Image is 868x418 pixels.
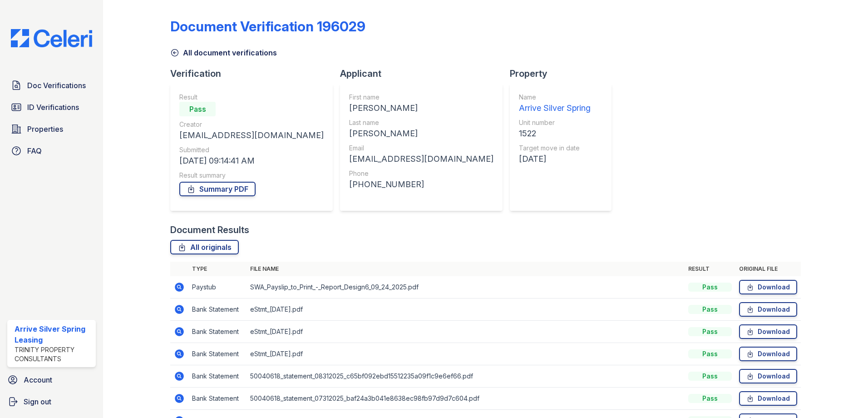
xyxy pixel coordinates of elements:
[15,345,92,363] div: Trinity Property Consultants
[7,98,96,116] a: ID Verifications
[188,299,247,321] td: Bank Statement
[24,396,51,407] span: Sign out
[349,144,493,153] div: Email
[27,102,79,113] span: ID Verifications
[179,102,216,116] div: Pass
[688,305,732,314] div: Pass
[27,80,86,91] span: Doc Verifications
[4,29,99,47] img: CE_Logo_Blue-a8612792a0a2168367f1c8372b55b34899dd931a85d93a1a3d3e32e68fde9ad4.png
[188,343,247,365] td: Bank Statement
[349,118,493,127] div: Last name
[188,388,247,410] td: Bank Statement
[179,154,324,167] div: [DATE] 09:14:41 AM
[247,299,685,321] td: eStmt_[DATE].pdf
[519,127,591,140] div: 1522
[4,371,99,389] a: Account
[349,102,493,114] div: [PERSON_NAME]
[739,324,797,339] a: Download
[519,93,591,102] div: Name
[247,321,685,343] td: eStmt_[DATE].pdf
[170,67,340,80] div: Verification
[188,262,247,276] th: Type
[247,365,685,388] td: 50040618_statement_08312025_c65bf092ebd15512235a09f1c9e6ef66.pdf
[179,93,324,102] div: Result
[188,365,247,388] td: Bank Statement
[247,388,685,410] td: 50040618_statement_07312025_baf24a3b041e8638ec98fb97d9d7c604.pdf
[519,118,591,127] div: Unit number
[510,67,619,80] div: Property
[519,153,591,165] div: [DATE]
[7,120,96,138] a: Properties
[688,394,732,403] div: Pass
[7,76,96,95] a: Doc Verifications
[688,349,732,358] div: Pass
[179,171,324,180] div: Result summary
[739,391,797,406] a: Download
[247,343,685,365] td: eStmt_[DATE].pdf
[688,372,732,381] div: Pass
[15,323,92,345] div: Arrive Silver Spring Leasing
[179,182,256,196] a: Summary PDF
[188,276,247,299] td: Paystub
[519,144,591,153] div: Target move in date
[685,262,735,276] th: Result
[247,262,685,276] th: File name
[739,302,797,317] a: Download
[179,129,324,142] div: [EMAIL_ADDRESS][DOMAIN_NAME]
[349,178,493,191] div: [PHONE_NUMBER]
[340,67,510,80] div: Applicant
[27,145,42,156] span: FAQ
[519,102,591,114] div: Arrive Silver Spring
[170,240,239,254] a: All originals
[688,283,732,292] div: Pass
[7,142,96,160] a: FAQ
[4,393,99,411] a: Sign out
[688,327,732,336] div: Pass
[519,93,591,114] a: Name Arrive Silver Spring
[349,93,493,102] div: First name
[24,374,52,385] span: Account
[739,369,797,383] a: Download
[349,127,493,140] div: [PERSON_NAME]
[247,276,685,299] td: SWA_Payslip_to_Print_-_Report_Design6_09_24_2025.pdf
[170,18,365,35] div: Document Verification 196029
[349,169,493,178] div: Phone
[170,224,249,236] div: Document Results
[735,262,801,276] th: Original file
[170,47,277,58] a: All document verifications
[179,145,324,154] div: Submitted
[179,120,324,129] div: Creator
[349,153,493,165] div: [EMAIL_ADDRESS][DOMAIN_NAME]
[27,124,63,134] span: Properties
[188,321,247,343] td: Bank Statement
[739,280,797,294] a: Download
[739,347,797,361] a: Download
